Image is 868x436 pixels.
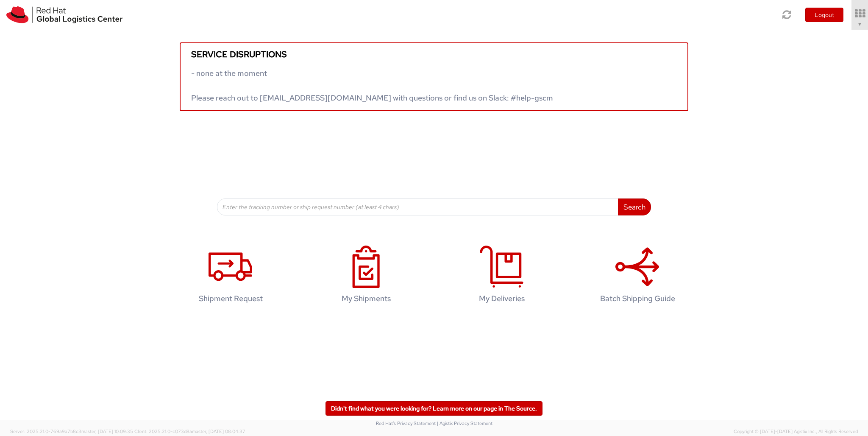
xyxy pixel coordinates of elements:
[192,428,245,434] span: master, [DATE] 08:04:37
[180,42,688,111] a: Service disruptions - none at the moment Please reach out to [EMAIL_ADDRESS][DOMAIN_NAME] with qu...
[438,237,565,316] a: My Deliveries
[217,198,618,215] input: Enter the tracking number or ship request number (at least 4 chars)
[618,198,651,215] button: Search
[10,428,133,434] span: Server: 2025.21.0-769a9a7b8c3
[167,237,294,316] a: Shipment Request
[303,237,430,316] a: My Shipments
[176,294,285,303] h4: Shipment Request
[81,428,133,434] span: master, [DATE] 10:09:35
[376,420,436,426] a: Red Hat's Privacy Statement
[6,6,122,23] img: rh-logistics-00dfa346123c4ec078e1.svg
[191,68,553,103] span: - none at the moment Please reach out to [EMAIL_ADDRESS][DOMAIN_NAME] with questions or find us o...
[734,428,858,435] span: Copyright © [DATE]-[DATE] Agistix Inc., All Rights Reserved
[574,237,701,316] a: Batch Shipping Guide
[583,294,692,303] h4: Batch Shipping Guide
[437,420,492,426] a: | Agistix Privacy Statement
[312,294,421,303] h4: My Shipments
[447,294,556,303] h4: My Deliveries
[325,401,542,416] a: Didn't find what you were looking for? Learn more on our page in The Source.
[857,21,862,28] span: ▼
[134,428,245,434] span: Client: 2025.21.0-c073d8a
[191,50,677,59] h5: Service disruptions
[805,8,843,22] button: Logout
